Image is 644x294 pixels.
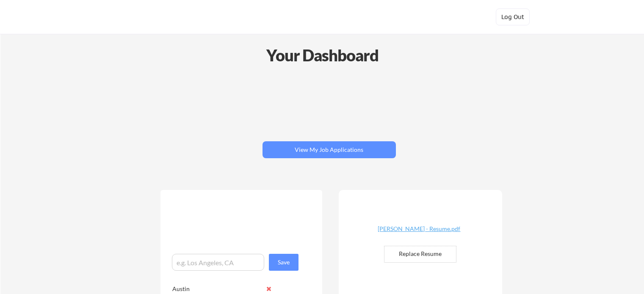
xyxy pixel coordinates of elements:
[172,285,262,293] div: Austin
[1,43,644,67] div: Your Dashboard
[496,8,530,25] button: Log Out
[263,141,396,158] button: View My Job Applications
[269,254,299,271] button: Save
[369,226,470,232] div: [PERSON_NAME] - Resume.pdf
[172,254,264,271] input: e.g. Los Angeles, CA
[369,226,470,239] a: [PERSON_NAME] - Resume.pdf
